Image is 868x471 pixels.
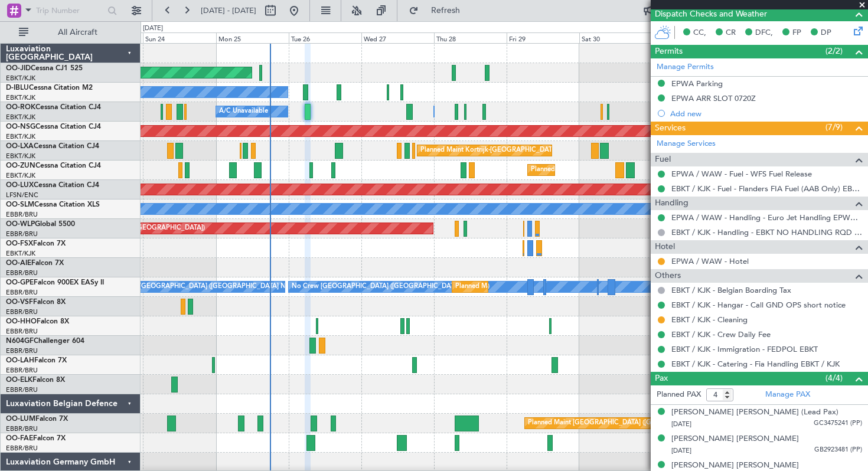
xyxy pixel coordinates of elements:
[6,260,31,267] span: OO-AIE
[6,240,33,247] span: OO-FSX
[434,32,507,43] div: Thu 28
[31,28,125,37] span: All Aircraft
[6,338,84,345] a: N604GFChallenger 604
[6,162,35,169] span: OO-ZUN
[6,366,38,375] a: EBBR/BRU
[219,103,268,120] div: A/C Unavailable
[671,169,812,179] a: EPWA / WAW - Fuel - WFS Fuel Release
[6,93,35,102] a: EBKT/KJK
[671,359,840,369] a: EBKT / KJK - Catering - Fia Handling EBKT / KJK
[110,278,308,296] div: No Crew [GEOGRAPHIC_DATA] ([GEOGRAPHIC_DATA] National)
[403,1,474,20] button: Refresh
[6,299,33,306] span: OO-VSF
[671,446,691,455] span: [DATE]
[6,435,66,442] a: OO-FAEFalcon 7X
[361,32,434,43] div: Wed 27
[6,84,93,91] a: D-IBLUCessna Citation M2
[6,318,37,325] span: OO-HHO
[6,65,31,72] span: OO-JID
[671,329,771,339] a: EBKT / KJK - Crew Daily Fee
[6,104,101,111] a: OO-ROKCessna Citation CJ4
[671,256,749,266] a: EPWA / WAW - Hotel
[655,8,767,21] span: Dispatch Checks and Weather
[825,372,843,384] span: (4/4)
[657,61,714,73] a: Manage Permits
[6,65,83,72] a: OO-JIDCessna CJ1 525
[143,24,163,34] div: [DATE]
[671,184,862,194] a: EBKT / KJK - Fuel - Flanders FIA Fuel (AAB Only) EBKT / KJK
[6,416,35,423] span: OO-LUM
[6,357,34,364] span: OO-LAH
[289,32,361,43] div: Tue 26
[6,338,34,345] span: N604GF
[6,171,35,180] a: EBKT/KJK
[726,27,736,39] span: CR
[6,152,35,161] a: EBKT/KJK
[670,109,862,119] div: Add new
[6,182,99,189] a: OO-LUXCessna Citation CJ4
[6,249,35,258] a: EBKT/KJK
[6,143,34,150] span: OO-LXA
[655,45,683,58] span: Permits
[671,315,748,325] a: EBKT / KJK - Cleaning
[6,113,35,122] a: EBKT/KJK
[6,444,38,453] a: EBBR/BRU
[821,27,831,39] span: DP
[6,221,35,228] span: OO-WLP
[825,121,843,133] span: (7/9)
[6,182,34,189] span: OO-LUX
[6,279,34,286] span: OO-GPE
[6,357,67,364] a: OO-LAHFalcon 7X
[6,260,64,267] a: OO-AIEFalcon 7X
[671,407,838,418] div: [PERSON_NAME] [PERSON_NAME] (Lead Pax)
[755,27,773,39] span: DFC,
[671,227,862,237] a: EBKT / KJK - Handling - EBKT NO HANDLING RQD FOR CJ
[825,45,843,57] span: (2/2)
[765,389,810,401] a: Manage PAX
[13,23,128,42] button: All Aircraft
[814,445,862,455] span: GB2923481 (PP)
[6,221,75,228] a: OO-WLPGlobal 5500
[455,278,669,296] div: Planned Maint [GEOGRAPHIC_DATA] ([GEOGRAPHIC_DATA] National)
[6,240,66,247] a: OO-FSXFalcon 7X
[792,27,801,39] span: FP
[6,269,38,277] a: EBBR/BRU
[6,377,32,384] span: OO-ELK
[693,27,706,39] span: CC,
[6,327,38,336] a: EBBR/BRU
[6,346,38,355] a: EBBR/BRU
[579,32,652,43] div: Sat 30
[6,201,100,208] a: OO-SLMCessna Citation XLS
[531,161,668,179] div: Planned Maint Kortrijk-[GEOGRAPHIC_DATA]
[671,93,756,103] div: EPWA ARR SLOT 0720Z
[292,278,490,296] div: No Crew [GEOGRAPHIC_DATA] ([GEOGRAPHIC_DATA] National)
[671,212,862,223] a: EPWA / WAW - Handling - Euro Jet Handling EPWA / WAW
[655,122,686,135] span: Services
[6,435,33,442] span: OO-FAE
[528,414,742,432] div: Planned Maint [GEOGRAPHIC_DATA] ([GEOGRAPHIC_DATA] National)
[671,420,691,429] span: [DATE]
[655,269,681,283] span: Others
[6,123,101,130] a: OO-NSGCessna Citation CJ4
[201,5,256,16] span: [DATE] - [DATE]
[6,424,38,433] a: EBBR/BRU
[507,32,579,43] div: Fri 29
[6,210,38,219] a: EBBR/BRU
[216,32,289,43] div: Mon 25
[6,84,29,91] span: D-IBLU
[6,279,104,286] a: OO-GPEFalcon 900EX EASy II
[671,344,818,354] a: EBKT / KJK - Immigration - FEDPOL EBKT
[421,6,471,15] span: Refresh
[6,104,35,111] span: OO-ROK
[671,433,799,445] div: [PERSON_NAME] [PERSON_NAME]
[814,418,862,429] span: GC3475241 (PP)
[655,153,671,166] span: Fuel
[143,32,216,43] div: Sun 24
[655,197,688,210] span: Handling
[6,308,38,316] a: EBBR/BRU
[6,201,34,208] span: OO-SLM
[657,138,716,150] a: Manage Services
[6,143,99,150] a: OO-LXACessna Citation CJ4
[6,299,66,306] a: OO-VSFFalcon 8X
[6,377,65,384] a: OO-ELKFalcon 8X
